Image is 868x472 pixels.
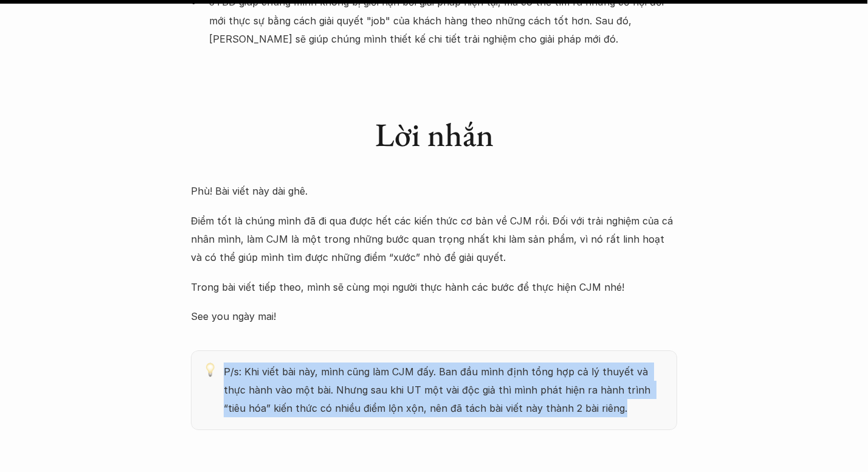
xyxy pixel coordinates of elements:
[191,212,677,267] p: Điểm tốt là chúng mình đã đi qua được hết các kiến thức cơ bản về CJM rồi. Đối với trải nghiệm củ...
[375,115,494,154] h1: Lời nhắn
[191,307,677,325] p: See you ngày mai!
[191,278,677,296] p: Trong bài viết tiếp theo, mình sẽ cùng mọi người thực hành các bước để thực hiện CJM nhé!
[191,182,677,200] p: Phù! Bài viết này dài ghê.
[224,363,665,418] p: P/s: Khi viết bài này, mình cũng làm CJM đấy. Ban đầu mình định tổng hợp cả lý thuyết và thực hàn...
